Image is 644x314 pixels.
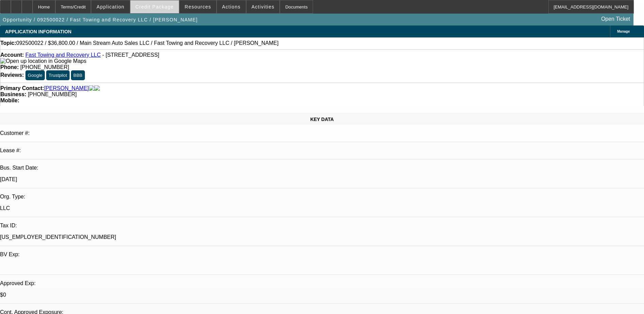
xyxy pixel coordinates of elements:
span: 092500022 / $36,800.00 / Main Stream Auto Sales LLC / Fast Towing and Recovery LLC / [PERSON_NAME] [16,40,279,46]
a: View Google Maps [0,58,86,64]
span: Manage [617,30,630,33]
span: Actions [222,4,241,10]
button: Trustpilot [46,70,69,80]
strong: Account: [0,52,24,58]
button: Resources [180,0,216,13]
span: Resources [185,4,211,10]
button: Actions [217,0,246,13]
span: [PHONE_NUMBER] [20,64,69,70]
strong: Phone: [0,64,19,70]
strong: Mobile: [0,98,19,103]
img: Open up location in Google Maps [0,58,86,64]
span: Credit Package [135,4,174,10]
strong: Business: [0,91,26,97]
span: Application [96,4,124,10]
a: Open Ticket [599,13,633,25]
img: facebook-icon.png [89,85,94,91]
span: Opportunity / 092500022 / Fast Towing and Recovery LLC / [PERSON_NAME] [3,17,198,22]
strong: Reviews: [0,72,24,78]
span: [PHONE_NUMBER] [28,91,77,97]
span: - [STREET_ADDRESS] [102,52,159,58]
span: Activities [252,4,275,10]
a: [PERSON_NAME] [44,85,89,91]
button: Activities [246,0,280,13]
strong: Primary Contact: [0,85,44,91]
button: Google [25,70,45,80]
button: Credit Package [130,0,179,13]
span: KEY DATA [310,117,334,122]
strong: Topic: [0,40,16,46]
a: Fast Towing and Recovery LLC [25,52,101,58]
button: BBB [71,70,85,80]
img: linkedin-icon.png [94,85,100,91]
button: Application [91,0,129,13]
span: APPLICATION INFORMATION [5,29,71,34]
